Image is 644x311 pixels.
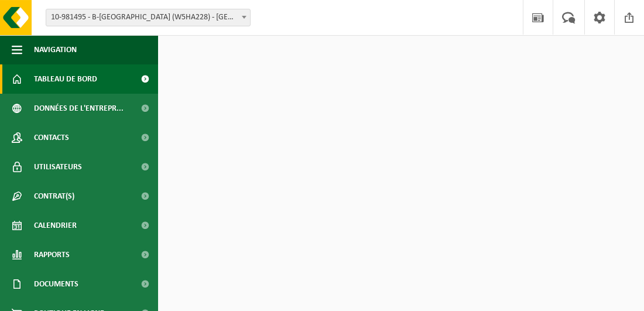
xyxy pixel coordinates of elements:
span: Navigation [34,35,77,64]
span: Données de l'entrepr... [34,94,124,123]
span: Tableau de bord [34,64,97,94]
span: Contrat(s) [34,182,74,211]
span: Contacts [34,123,69,152]
span: Utilisateurs [34,152,82,182]
span: 10-981495 - B-ST GARE MARCHIENNE AU PONT (W5HA228) - MARCHIENNE-AU-PONT [46,9,250,26]
span: Rapports [34,240,70,269]
span: Documents [34,269,78,299]
span: Calendrier [34,211,77,240]
span: 10-981495 - B-ST GARE MARCHIENNE AU PONT (W5HA228) - MARCHIENNE-AU-PONT [46,9,251,26]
